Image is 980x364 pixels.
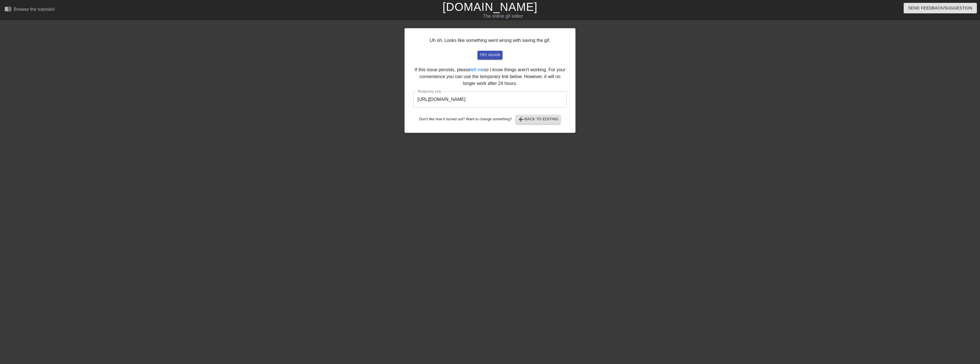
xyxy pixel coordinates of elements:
a: tell me [470,67,484,72]
span: Send Feedback/Suggestion [908,5,972,12]
span: Back to Editing [518,116,559,123]
span: menu_book [5,5,11,12]
div: The online gif editor [330,13,677,20]
button: Send Feedback/Suggestion [904,3,977,13]
input: bare [413,91,567,107]
button: Back to Editing [516,115,561,124]
div: Uh oh. Looks like something went wrong with saving the gif. If this issue persists, please so I k... [405,28,575,133]
a: Browse the tutorials! [5,5,55,14]
span: try again [480,52,500,58]
div: Don't like how it turned out? Want to change something? [413,115,567,124]
div: Browse the tutorials! [14,7,55,12]
span: arrow_back [518,116,525,123]
button: try again [477,51,503,60]
a: [DOMAIN_NAME] [442,1,537,13]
